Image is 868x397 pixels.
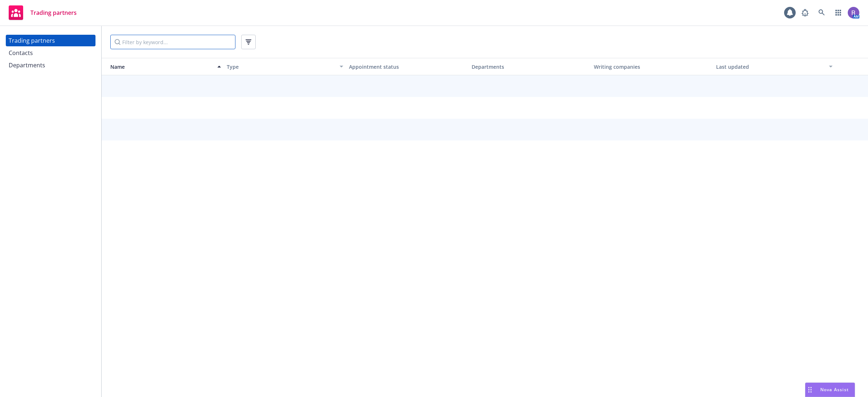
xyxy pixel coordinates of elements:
[831,5,846,20] a: Switch app
[472,63,588,71] div: Departments
[9,35,55,46] div: Trading partners
[227,63,335,71] div: Type
[6,59,95,71] a: Departments
[6,47,95,59] a: Contacts
[713,58,835,75] button: Last updated
[9,59,45,71] div: Departments
[848,7,859,18] img: photo
[820,387,849,393] span: Nova Assist
[224,58,346,75] button: Type
[798,5,812,20] a: Report a Bug
[469,58,591,75] button: Departments
[6,3,80,23] a: Trading partners
[594,63,710,71] div: Writing companies
[105,63,213,71] div: Name
[349,63,465,71] div: Appointment status
[716,63,825,71] div: Last updated
[30,10,77,16] span: Trading partners
[6,35,95,46] a: Trading partners
[9,47,33,59] div: Contacts
[110,35,235,49] input: Filter by keyword...
[102,58,224,75] button: Name
[591,58,713,75] button: Writing companies
[805,383,855,397] button: Nova Assist
[814,5,829,20] a: Search
[346,58,468,75] button: Appointment status
[805,383,814,397] div: Drag to move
